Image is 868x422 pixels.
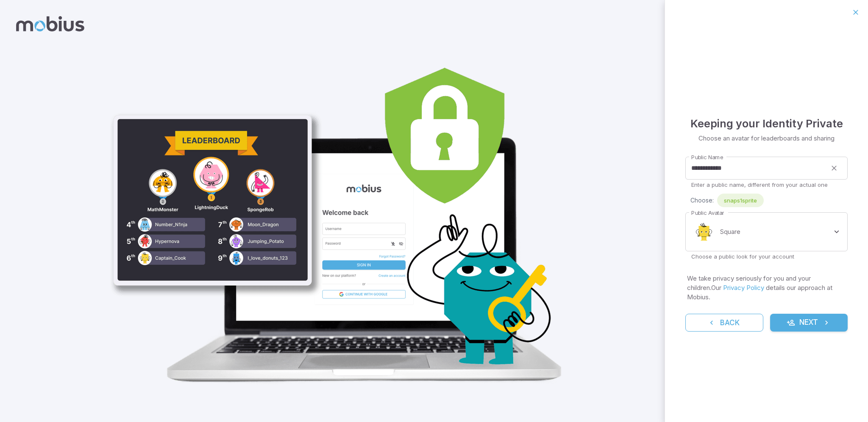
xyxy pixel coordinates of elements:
[717,196,764,205] span: snaps1sprite
[717,194,764,207] div: snaps1sprite
[685,314,763,332] button: Back
[691,153,723,161] label: Public Name
[770,314,848,332] button: Next
[691,181,842,188] p: Enter a public name, different from your actual one
[698,134,835,143] p: Choose an avatar for leaderboards and sharing
[691,209,724,217] label: Public Avatar
[691,219,717,245] img: square.svg
[723,284,764,292] a: Privacy Policy
[826,160,842,176] button: clear
[691,253,842,260] p: Choose a public look for your account
[687,274,846,302] p: We take privacy seriously for you and your children. Our details our approach at Mobius.
[690,115,843,132] h4: Keeping your Identity Private
[105,28,573,392] img: parent_3-illustration
[690,194,848,207] div: Choose:
[720,227,740,236] p: Square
